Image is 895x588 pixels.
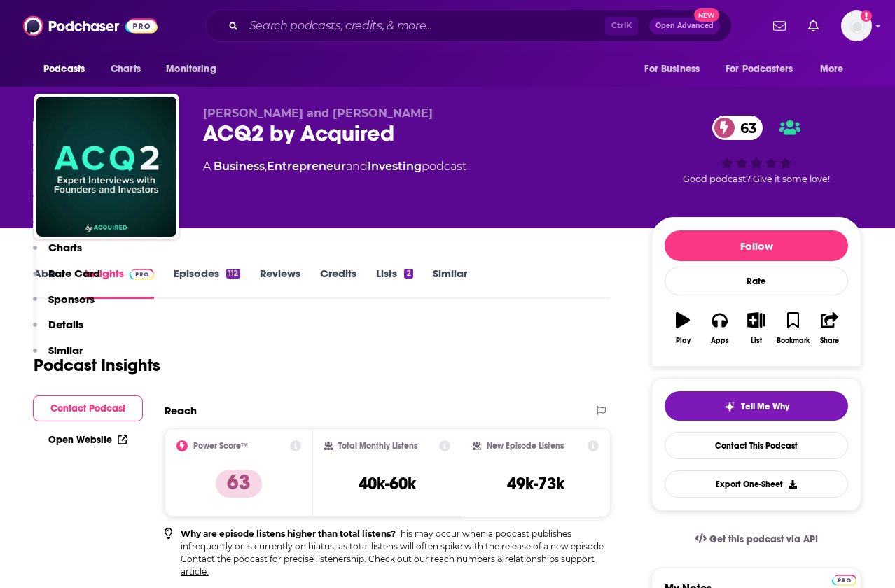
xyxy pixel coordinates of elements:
div: 2 [404,269,412,279]
button: List [738,303,775,353]
a: Episodes112 [174,267,240,299]
div: Apps [711,337,729,345]
span: , [265,160,267,173]
span: 63 [726,115,763,140]
b: Why are episode listens higher than total listens? [181,528,396,539]
h2: Power Score™ [193,441,248,451]
span: Ctrl K [605,17,638,35]
a: Entrepreneur [267,160,346,173]
button: Sponsors [33,293,95,318]
button: open menu [716,56,813,83]
span: For Business [644,59,700,79]
button: Open AdvancedNew [649,17,720,34]
a: reach numbers & relationships support article. [181,554,595,577]
a: Investing [368,160,422,173]
div: 112 [226,269,240,279]
button: Contact Podcast [33,395,143,421]
h3: 49k-73k [507,473,564,494]
img: tell me why sparkle [724,401,735,412]
a: Lists2 [376,267,412,299]
a: Similar [433,267,467,299]
p: Similar [48,344,83,357]
button: Export One-Sheet [665,470,848,498]
div: Search podcasts, credits, & more... [205,10,732,42]
a: Show notifications dropdown [768,14,791,38]
p: This may occur when a podcast publishes infrequently or is currently on hiatus, as total listens ... [181,528,610,578]
span: More [820,59,844,79]
button: Show profile menu [841,10,872,41]
button: open menu [34,56,103,83]
h2: Reach [165,404,197,417]
p: Rate Card [48,267,100,280]
p: Details [48,318,83,331]
span: and [346,160,368,173]
h3: 40k-60k [359,473,416,494]
input: Search podcasts, credits, & more... [244,15,605,37]
span: Get this podcast via API [709,533,818,545]
a: 63 [712,115,763,140]
p: Sponsors [48,293,95,306]
span: Logged in as Morgan16 [841,10,872,41]
button: open menu [156,56,234,83]
img: ACQ2 by Acquired [36,97,176,237]
span: Monitoring [166,59,216,79]
button: Share [812,303,848,353]
button: Details [33,318,83,344]
span: Open Advanced [655,22,714,29]
div: Bookmark [777,337,810,345]
p: 63 [216,470,262,498]
a: Credits [320,267,356,299]
button: tell me why sparkleTell Me Why [665,391,848,421]
a: Contact This Podcast [665,432,848,459]
iframe: Intercom live chat [847,540,881,574]
span: Podcasts [43,59,85,79]
div: List [751,337,762,345]
a: Show notifications dropdown [803,14,824,38]
button: Similar [33,344,83,370]
button: Bookmark [775,303,811,353]
a: Reviews [260,267,300,299]
a: Business [214,160,265,173]
span: Good podcast? Give it some love! [683,174,830,184]
span: New [694,8,719,22]
span: Charts [111,59,141,79]
span: [PERSON_NAME] and [PERSON_NAME] [203,106,433,120]
h2: New Episode Listens [487,441,564,451]
div: A podcast [203,158,466,175]
div: 63Good podcast? Give it some love! [651,106,861,193]
h2: Total Monthly Listens [338,441,417,451]
div: Share [820,337,839,345]
button: Play [665,303,701,353]
button: open menu [634,56,717,83]
img: User Profile [841,10,872,41]
button: Apps [701,303,737,353]
a: Pro website [832,573,856,586]
span: Tell Me Why [741,401,789,412]
a: Get this podcast via API [684,522,829,556]
a: Charts [102,56,149,83]
a: Open Website [48,434,127,446]
img: Podchaser - Follow, Share and Rate Podcasts [23,13,158,39]
span: For Podcasters [726,59,793,79]
button: open menu [810,56,861,83]
button: Rate Card [33,267,100,293]
img: Podchaser Pro [832,575,856,586]
svg: Add a profile image [861,10,872,22]
div: Rate [665,267,848,295]
button: Follow [665,230,848,261]
div: Play [676,337,691,345]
